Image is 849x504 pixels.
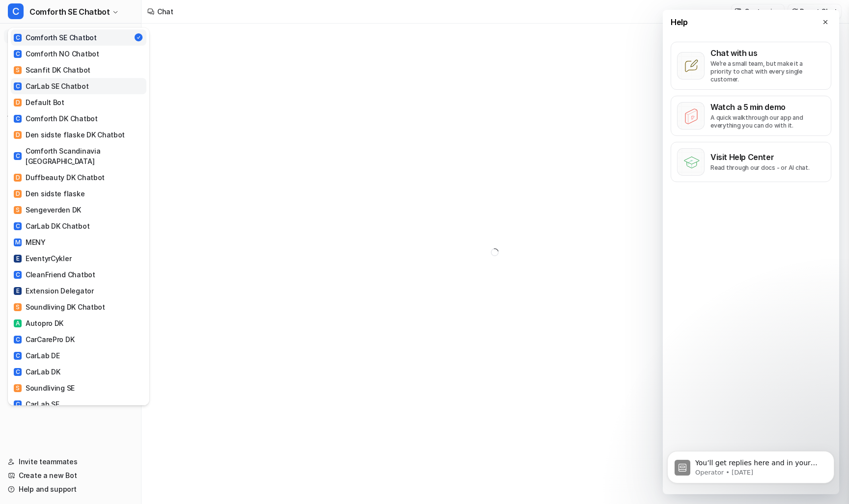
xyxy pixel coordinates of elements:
div: Autopro DK [14,318,63,328]
div: Duffbeauty DK Chatbot [14,172,105,183]
span: S [14,384,22,392]
span: S [14,66,22,74]
span: A [14,319,22,327]
span: Comforth SE Chatbot [29,5,110,19]
div: CComforth SE Chatbot [8,27,149,405]
span: E [14,287,22,295]
span: C [14,271,22,279]
span: M [14,239,22,246]
div: Soundliving DK Chatbot [14,302,105,312]
div: Den sidste flaske DK Chatbot [14,130,125,140]
div: CarCarePro DK [14,334,74,345]
span: D [14,174,22,182]
div: CarLab DK Chatbot [14,221,89,231]
div: CleanFriend Chatbot [14,269,95,280]
div: Comforth Scandinavia [GEOGRAPHIC_DATA] [14,146,143,166]
span: C [14,336,22,344]
span: S [14,206,22,214]
div: Den sidste flaske [14,188,85,199]
div: Default Bot [14,97,64,107]
div: Comforth DK Chatbot [14,113,98,124]
span: C [14,82,22,90]
div: CarLab DK [14,367,60,377]
span: C [14,152,22,160]
span: C [8,3,24,19]
span: C [14,115,22,123]
div: Soundliving SE [14,383,75,393]
span: C [14,222,22,230]
span: C [14,368,22,376]
span: C [14,50,22,58]
span: D [14,190,22,198]
div: Comforth SE Chatbot [14,32,97,43]
div: CarLab DE [14,350,59,361]
span: D [14,99,22,106]
span: C [14,34,22,42]
div: Extension Delegator [14,286,94,296]
span: C [14,352,22,360]
div: Scanfit DK Chatbot [14,65,90,75]
div: Comforth NO Chatbot [14,49,99,59]
span: D [14,131,22,139]
div: MENY [14,237,46,247]
span: S [14,303,22,311]
div: CarLab SE Chatbot [14,81,88,91]
span: C [14,400,22,408]
div: EventyrCykler [14,253,71,264]
div: Sengeverden DK [14,205,81,215]
div: CarLab SE [14,399,59,409]
iframe: Intercom notifications message [652,430,849,499]
span: E [14,255,22,263]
